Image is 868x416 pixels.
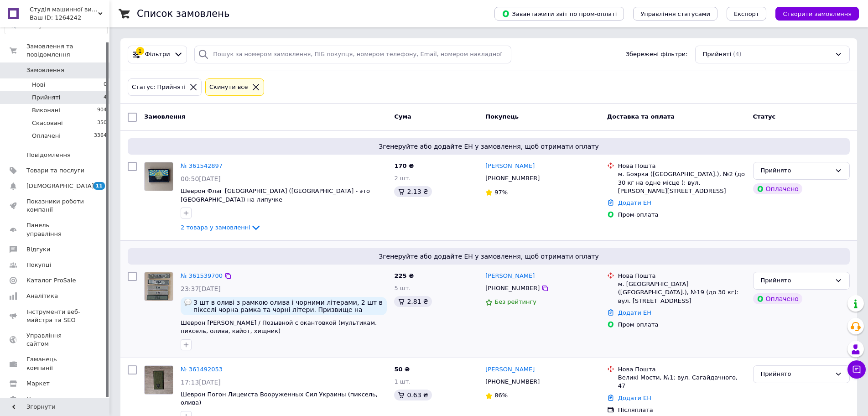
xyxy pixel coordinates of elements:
[104,81,107,89] span: 0
[144,162,173,191] a: Фото товару
[394,378,411,385] span: 1 шт.
[131,252,846,261] span: Згенеруйте або додайте ЕН у замовлення, щоб отримати оплату
[607,113,675,120] span: Доставка та оплата
[26,166,84,175] span: Товари та послуги
[618,162,746,170] div: Нова Пошта
[761,166,831,176] div: Прийнято
[32,119,63,127] span: Скасовані
[626,50,688,59] span: Збережені фільтри:
[104,94,107,102] span: 4
[181,187,370,203] a: Шеврон Флаг [GEOGRAPHIC_DATA] ([GEOGRAPHIC_DATA] - это [GEOGRAPHIC_DATA]) на липучке
[26,355,84,372] span: Гаманець компанії
[97,119,107,127] span: 350
[727,7,767,21] button: Експорт
[485,162,535,171] a: [PERSON_NAME]
[485,378,540,385] span: [PHONE_NUMBER]
[32,132,61,140] span: Оплачені
[618,280,746,305] div: м. [GEOGRAPHIC_DATA] ([GEOGRAPHIC_DATA].), №19 (до 30 кг): вул. [STREET_ADDRESS]
[502,10,617,18] span: Завантажити звіт по пром-оплаті
[26,221,84,238] span: Панель управління
[184,299,192,306] img: :speech_balloon:
[847,360,866,379] button: Чат з покупцем
[145,272,173,301] img: Фото товару
[26,42,109,59] span: Замовлення та повідомлення
[136,47,144,55] div: 1
[618,374,746,390] div: Великі Мости, №1: вул. Сагайдачного, 47
[30,14,109,22] div: Ваш ID: 1264242
[618,272,746,280] div: Нова Пошта
[633,7,717,21] button: Управління статусами
[485,175,540,182] span: [PHONE_NUMBER]
[753,293,802,304] div: Оплачено
[733,51,741,57] span: (4)
[144,272,173,301] a: Фото товару
[618,199,651,206] a: Додати ЕН
[26,276,76,285] span: Каталог ProSale
[32,106,60,114] span: Виконані
[26,66,64,74] span: Замовлення
[703,50,731,59] span: Прийняті
[30,5,98,14] span: Студія машинної вишивки "ВІЛЬНІ"
[97,106,107,114] span: 904
[761,369,831,379] div: Прийнято
[193,299,383,313] span: 3 шт в оливі з рамкою олива і чорними літерами, 2 шт в пікселі чорна рамка та чорні літери. Призв...
[618,309,651,316] a: Додати ЕН
[94,182,105,190] span: 11
[485,365,535,374] a: [PERSON_NAME]
[618,406,746,414] div: Післяплата
[181,391,378,406] a: Шеврон Погон Лицеиста Вооруженных Сил Украины (пиксель, олива)
[26,292,58,300] span: Аналітика
[783,10,852,17] span: Створити замовлення
[181,379,221,386] span: 17:13[DATE]
[485,272,535,281] a: [PERSON_NAME]
[26,395,73,403] span: Налаштування
[181,366,223,373] a: № 361492053
[618,211,746,219] div: Пром-оплата
[494,298,536,305] span: Без рейтингу
[181,319,377,335] a: Шеврон [PERSON_NAME] / Позывной с окантовкой (мультикам, пиксель, олива, кайот, хищник)
[137,8,229,19] h1: Список замовлень
[494,189,508,196] span: 97%
[194,46,511,63] input: Пошук за номером замовлення, ПІБ покупця, номером телефону, Email, номером накладної
[394,296,431,307] div: 2.81 ₴
[618,170,746,195] div: м. Боярка ([GEOGRAPHIC_DATA].), №2 (до 30 кг на одне місце ): вул. [PERSON_NAME][STREET_ADDRESS]
[32,81,45,89] span: Нові
[130,83,187,92] div: Статус: Прийняті
[144,365,173,395] a: Фото товару
[26,182,94,190] span: [DEMOGRAPHIC_DATA]
[753,113,776,120] span: Статус
[145,162,173,191] img: Фото товару
[181,272,223,279] a: № 361539700
[394,285,411,291] span: 5 шт.
[394,272,414,279] span: 225 ₴
[618,321,746,329] div: Пром-оплата
[618,365,746,374] div: Нова Пошта
[618,395,651,401] a: Додати ЕН
[181,162,223,169] a: № 361542897
[26,332,84,348] span: Управління сайтом
[761,276,831,286] div: Прийнято
[94,132,107,140] span: 3364
[494,392,508,399] span: 86%
[181,175,221,182] span: 00:50[DATE]
[394,113,411,120] span: Cума
[775,7,859,21] button: Створити замовлення
[485,285,540,291] span: [PHONE_NUMBER]
[181,224,250,231] span: 2 товара у замовленні
[26,198,84,214] span: Показники роботи компанії
[394,186,431,197] div: 2.13 ₴
[753,183,802,194] div: Оплачено
[181,224,261,231] a: 2 товара у замовленні
[394,162,414,169] span: 170 ₴
[640,10,710,17] span: Управління статусами
[494,7,624,21] button: Завантажити звіт по пром-оплаті
[32,94,60,102] span: Прийняті
[131,142,846,151] span: Згенеруйте або додайте ЕН у замовлення, щоб отримати оплату
[394,366,410,373] span: 50 ₴
[26,308,84,324] span: Інструменти веб-майстра та SEO
[208,83,250,92] div: Cкинути все
[766,10,859,17] a: Створити замовлення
